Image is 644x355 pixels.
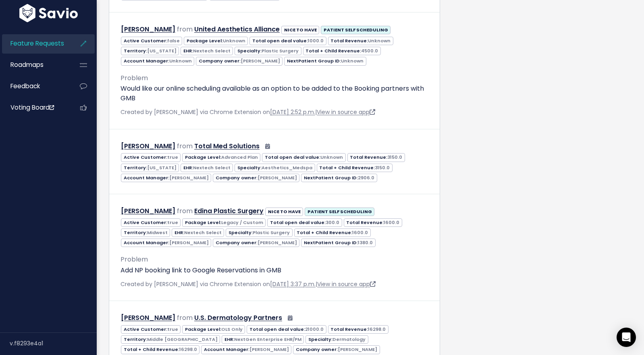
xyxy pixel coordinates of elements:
[169,239,209,246] span: [PERSON_NAME]
[147,164,177,171] span: [US_STATE]
[10,60,44,69] span: Roadmaps
[294,228,371,237] span: Total + Child Revenue:
[121,218,181,227] span: Active Customer:
[167,37,180,44] span: false
[147,229,168,236] span: Midwest
[305,335,368,344] span: Specialty:
[270,280,316,288] a: [DATE] 3:37 p.m.
[121,57,194,65] span: Account Manager:
[2,56,67,74] a: Roadmaps
[221,219,263,226] span: Legacy / Custom
[213,174,299,182] span: Company owner:
[120,108,375,116] span: Created by [PERSON_NAME] via Chrome Extension on |
[121,325,181,334] span: Active Customer:
[326,219,339,226] span: 300.0
[120,255,148,264] span: Problem
[121,174,211,182] span: Account Manager:
[268,208,301,215] strong: NICE TO HAVE
[194,141,260,151] a: Total Med Solutions
[305,326,324,332] span: 21000.0
[167,219,178,226] span: true
[317,108,375,116] a: View in source app
[341,58,364,64] span: Unknown
[201,345,291,354] span: Account Manager:
[223,37,245,44] span: Unknown
[368,326,386,332] span: 16298.0
[247,325,326,334] span: Total open deal value:
[307,208,372,215] strong: PATIENT SELF SCHEDULING
[121,206,175,216] a: [PERSON_NAME]
[235,164,315,172] span: Specialty:
[303,47,381,55] span: Total + Child Revenue:
[120,266,428,275] p: Add NP booking link to Google Reservations in GMB
[320,154,343,160] span: Unknown
[617,328,636,347] div: Open Intercom Messenger
[221,154,258,160] span: Advanced Plan
[194,25,280,34] a: United Aesthetics Alliance
[194,313,282,322] a: U.S. Dermatology Partners
[234,336,301,343] span: NextGen Enterprise EHR/PM
[328,37,393,45] span: Total Revenue:
[293,345,380,354] span: Company owner:
[120,73,148,83] span: Problem
[10,103,54,112] span: Voting Board
[301,174,377,182] span: NextPatient Group ID:
[193,48,231,54] span: Nextech Select
[177,313,193,322] span: from
[167,326,178,332] span: true
[284,27,317,33] strong: NICE TO HAVE
[284,57,366,65] span: NextPatient Group ID:
[344,218,402,227] span: Total Revenue:
[182,218,266,227] span: Package Level:
[182,153,260,162] span: Package Level:
[184,229,222,236] span: Nextech Select
[2,34,67,53] a: Feature Requests
[182,325,245,334] span: Package Level:
[267,218,342,227] span: Total open deal value:
[181,164,233,172] span: EHR:
[226,228,292,237] span: Specialty:
[375,164,390,171] span: 3150.0
[177,141,193,151] span: from
[235,47,301,55] span: Specialty:
[262,164,312,171] span: Aesthetics_Medspa
[121,141,175,151] a: [PERSON_NAME]
[179,346,197,353] span: 16298.0
[167,154,178,160] span: true
[120,84,428,103] p: Would like our online scheduling available as an option to be added to the Booking partners with GMB
[387,154,402,160] span: 3150.0
[169,58,192,64] span: Unknown
[184,37,248,45] span: Package Level:
[258,239,297,246] span: [PERSON_NAME]
[338,346,377,353] span: [PERSON_NAME]
[10,333,97,354] div: v.f8293e4a1
[121,228,170,237] span: Territory:
[352,229,368,236] span: 1600.0
[358,239,373,246] span: 1380.0
[249,37,326,45] span: Total open deal value:
[121,313,175,322] a: [PERSON_NAME]
[121,47,179,55] span: Territory:
[241,58,280,64] span: [PERSON_NAME]
[121,239,211,247] span: Account Manager:
[221,326,243,332] span: OLS Only
[120,280,376,288] span: Created by [PERSON_NAME] via Chrome Extension on |
[222,335,304,344] span: EHR:
[262,48,299,54] span: Plastic Surgery
[262,153,345,162] span: Total open deal value:
[196,57,283,65] span: Company owner:
[17,4,80,22] img: logo-white.9d6f32f41409.svg
[324,27,388,33] strong: PATIENT SELF SCHEDULING
[121,153,181,162] span: Active Customer:
[301,239,375,247] span: NextPatient Group ID:
[213,239,299,247] span: Company owner:
[121,345,199,354] span: Total + Child Revenue:
[181,47,233,55] span: EHR:
[253,229,290,236] span: Plastic Surgery
[332,336,366,343] span: Dermatology
[328,325,388,334] span: Total Revenue:
[121,37,182,45] span: Active Customer:
[358,174,374,181] span: 2906.0
[177,25,193,34] span: from
[121,335,220,344] span: Territory:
